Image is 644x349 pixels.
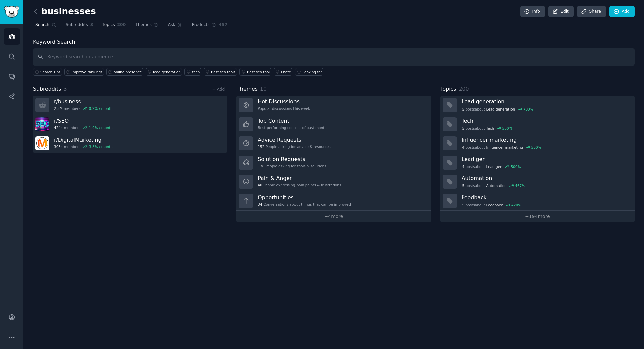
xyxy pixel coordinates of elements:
[236,115,431,134] a: Top ContentBest-performing content of past month
[35,136,49,150] img: DigitalMarketing
[440,96,635,115] a: Lead generation5postsaboutLead generation700%
[523,107,533,112] div: 700 %
[258,202,262,207] span: 34
[258,183,262,187] span: 40
[258,156,326,163] h3: Solution Requests
[462,136,630,143] h3: Influencer marketing
[258,164,264,168] span: 138
[35,22,49,28] span: Search
[54,136,113,143] h3: r/ DigitalMarketing
[258,125,327,130] div: Best-performing content of past month
[459,86,469,92] span: 200
[258,183,341,187] div: People expressing pain points & frustrations
[90,22,93,28] span: 3
[89,106,113,111] div: 0.2 % / month
[258,136,330,143] h3: Advice Requests
[219,22,228,28] span: 457
[258,144,330,149] div: People asking for advice & resources
[462,202,522,208] div: post s about
[486,107,515,112] span: Lead generation
[462,203,464,207] span: 5
[211,70,236,74] div: Best seo tools
[258,164,326,168] div: People asking for tools & solutions
[440,153,635,172] a: Lead gen4postsaboutLead gen500%
[462,194,630,201] h3: Feedback
[258,144,264,149] span: 152
[72,70,103,74] div: improve rankings
[33,134,227,153] a: r/DigitalMarketing303kmembers3.8% / month
[33,19,59,33] a: Search
[258,175,341,182] h3: Pain & Anger
[54,125,63,130] span: 424k
[511,164,521,169] div: 500 %
[511,203,521,207] div: 420 %
[190,19,230,33] a: Products457
[192,70,200,74] div: tech
[462,164,522,170] div: post s about
[236,85,258,93] span: Themes
[40,70,61,74] span: Search Tips
[33,48,635,66] input: Keyword search in audience
[153,70,181,74] div: lead generation
[486,164,502,169] span: Lead gen
[54,117,113,124] h3: r/ SEO
[133,19,161,33] a: Themes
[462,145,464,150] span: 4
[462,106,534,112] div: post s about
[106,68,143,76] a: online presence
[33,96,227,115] a: r/business2.5Mmembers0.2% / month
[577,6,606,17] a: Share
[236,134,431,153] a: Advice Requests152People asking for advice & resources
[281,70,291,74] div: I hate
[258,98,310,105] h3: Hot Discussions
[515,183,525,188] div: 467 %
[486,203,503,207] span: Feedback
[462,144,542,150] div: post s about
[486,145,523,150] span: Influencer marketing
[462,125,513,131] div: post s about
[440,211,635,222] a: +194more
[258,117,327,124] h3: Top Content
[440,172,635,191] a: Automation5postsaboutAutomation467%
[89,125,113,130] div: 1.9 % / month
[486,183,507,188] span: Automation
[236,191,431,211] a: Opportunities34Conversations about things that can be improved
[146,68,182,76] a: lead generation
[33,39,75,45] label: Keyword Search
[168,22,175,28] span: Ask
[54,106,113,111] div: members
[258,194,351,201] h3: Opportunities
[54,144,113,149] div: members
[114,70,142,74] div: online presence
[35,117,49,131] img: SEO
[204,68,237,76] a: Best seo tools
[462,164,464,169] span: 4
[258,106,310,111] div: Popular discussions this week
[295,68,323,76] a: Looking for
[63,19,95,33] a: Subreddits3
[236,153,431,172] a: Solution Requests138People asking for tools & solutions
[462,183,464,188] span: 5
[239,68,271,76] a: Best seo tool
[462,183,526,189] div: post s about
[54,125,113,130] div: members
[64,86,67,92] span: 3
[247,70,270,74] div: Best seo tool
[236,96,431,115] a: Hot DiscussionsPopular discussions this week
[274,68,293,76] a: I hate
[64,68,104,76] a: improve rankings
[531,145,541,150] div: 500 %
[54,144,63,149] span: 303k
[302,70,322,74] div: Looking for
[4,6,19,18] img: GummySearch logo
[486,126,494,131] span: Tech
[548,6,574,17] a: Edit
[33,6,96,17] h2: businesses
[166,19,185,33] a: Ask
[462,126,464,131] span: 5
[260,86,267,92] span: 10
[54,98,113,105] h3: r/ business
[135,22,152,28] span: Themes
[258,202,351,207] div: Conversations about things that can be improved
[609,6,635,17] a: Add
